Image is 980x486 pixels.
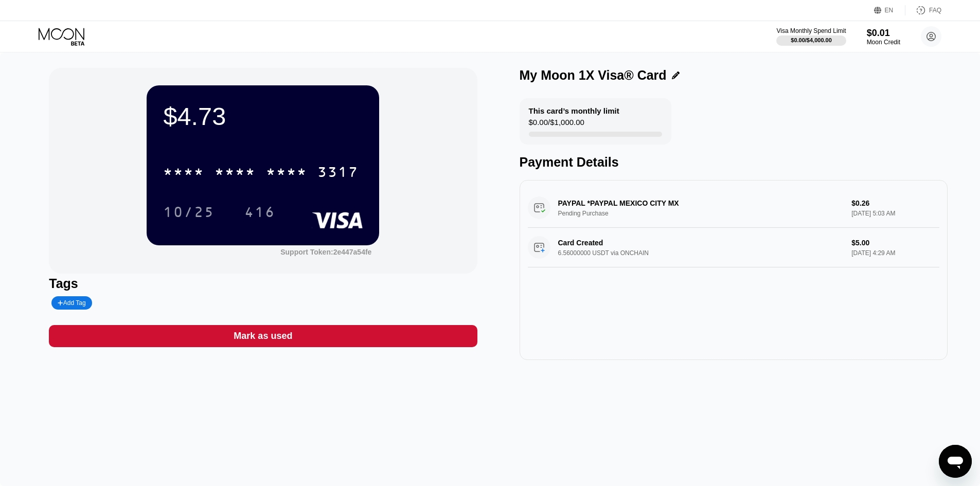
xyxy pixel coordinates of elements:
div: EN [874,5,905,15]
div: 10/25 [163,205,215,222]
div: My Moon 1X Visa® Card [520,68,667,83]
div: Payment Details [520,155,948,170]
div: FAQ [929,7,941,14]
div: 10/25 [155,199,222,225]
div: 416 [244,205,275,222]
div: Add Tag [58,299,85,307]
div: Add Tag [51,296,92,310]
div: Visa Monthly Spend Limit$0.00/$4,000.00 [776,27,846,46]
div: Mark as used [49,325,477,347]
div: $4.73 [163,102,363,131]
iframe: Button to launch messaging window [939,445,972,478]
div: $0.01Moon Credit [867,28,900,46]
div: $0.00 / $1,000.00 [529,118,584,132]
div: Support Token:2e447a54fe [280,248,371,256]
div: Tags [49,276,477,291]
div: FAQ [905,5,941,15]
div: This card’s monthly limit [529,106,619,115]
div: $0.00 / $4,000.00 [791,37,832,43]
div: Moon Credit [867,39,900,46]
div: EN [885,7,894,14]
div: 416 [237,199,283,225]
div: $0.01 [867,28,900,39]
div: Visa Monthly Spend Limit [776,27,846,34]
div: Mark as used [234,330,292,342]
div: 3317 [317,165,359,182]
div: Support Token: 2e447a54fe [280,248,371,256]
